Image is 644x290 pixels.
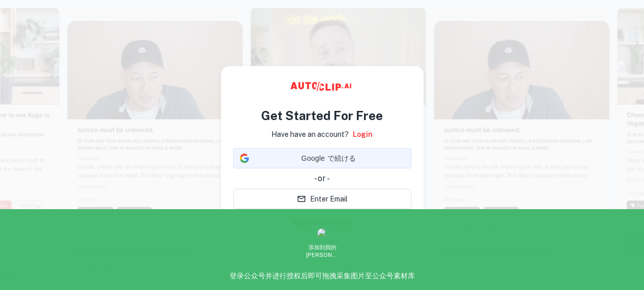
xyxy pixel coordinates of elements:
[271,129,349,140] p: Have have an account?
[253,153,405,164] span: Google で続ける
[353,129,373,140] a: Login
[233,172,411,185] div: - or -
[233,189,411,209] button: Enter Email
[261,106,383,125] h4: Get Started For Free
[233,148,411,168] div: Google で続ける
